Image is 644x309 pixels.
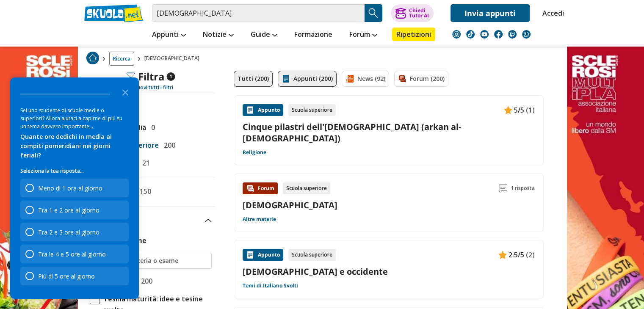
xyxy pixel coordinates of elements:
a: Religione [243,149,266,156]
div: Quante ore dedichi in media ai compiti pomeridiani nei giorni feriali? [20,132,129,160]
button: Close the survey [117,83,134,100]
div: Tra 1 e 2 ore al giorno [20,201,129,219]
div: Tra le 4 e 5 ore al giorno [20,245,129,263]
a: [DEMOGRAPHIC_DATA] [243,199,337,211]
a: Forum [347,28,379,43]
span: 2.5/5 [509,249,524,260]
div: Meno di 1 ora al giorno [38,184,102,192]
a: Tutti (200) [234,71,273,87]
a: Appunti [150,28,188,43]
span: 5/5 [514,105,524,116]
img: Appunti contenuto [246,251,254,259]
img: Home [86,52,99,64]
img: instagram [452,30,461,39]
a: Ripetizioni [392,28,435,41]
span: 150 [136,186,151,197]
div: Appunto [243,104,283,116]
div: Tra 2 e 3 ore al giorno [20,223,129,241]
div: Scuola superiore [288,104,336,116]
a: Home [86,52,99,66]
div: Rimuovi tutti i filtri [86,84,215,91]
a: News (92) [342,71,389,87]
div: Sei uno studente di scuole medie o superiori? Allora aiutaci a capirne di più su un tema davvero ... [20,106,129,130]
img: Appunti contenuto [504,106,512,114]
img: Filtra filtri mobile [126,72,135,81]
a: [DEMOGRAPHIC_DATA] e occidente [243,266,535,277]
span: 200 [138,276,152,287]
a: Temi di Italiano Svolti [243,282,298,289]
a: Appunti (200) [278,71,337,87]
div: Tra 1 e 2 ore al giorno [38,206,100,214]
a: Notizie [201,28,236,43]
img: Appunti contenuto [498,251,507,259]
a: Accedi [542,4,560,22]
div: Scuola superiore [288,249,336,261]
p: Seleziona la tua risposta... [20,167,129,175]
div: Survey [10,77,139,299]
img: Appunti filtro contenuto attivo [282,74,290,83]
img: twitch [508,30,517,39]
div: Appunto [243,249,283,261]
a: Guide [249,28,279,43]
span: 1 risposta [511,182,535,194]
img: Apri e chiudi sezione [205,219,212,222]
div: Tra le 4 e 5 ore al giorno [38,250,106,258]
input: Cerca appunti, riassunti o versioni [152,4,365,22]
div: Tra 2 e 3 ore al giorno [38,228,100,236]
img: WhatsApp [522,30,531,39]
img: Forum filtro contenuto [398,74,406,83]
div: Più di 5 ore al giorno [38,272,95,280]
div: Forum [243,182,278,194]
img: Commenti lettura [499,184,507,193]
span: (2) [526,249,535,260]
span: [DEMOGRAPHIC_DATA] [144,52,203,66]
button: Search Button [365,4,382,22]
div: Scuola superiore [283,182,330,194]
span: 21 [139,157,150,168]
a: Invia appunti [451,4,530,22]
div: Meno di 1 ora al giorno [20,179,129,197]
a: Forum (200) [394,71,448,87]
img: youtube [480,30,489,39]
img: Appunti contenuto [246,106,254,114]
span: 1 [166,72,175,81]
img: Cerca appunti, riassunti o versioni [367,7,380,19]
a: Cinque pilastri dell'[DEMOGRAPHIC_DATA] (arkan al-[DEMOGRAPHIC_DATA]) [243,121,535,144]
span: 200 [160,140,175,151]
span: 0 [148,122,155,133]
input: Ricerca materia o esame [105,257,207,265]
button: ChiediTutor AI [391,4,434,22]
span: (1) [526,105,535,116]
a: Ricerca [109,52,134,66]
img: tiktok [466,30,475,39]
a: Altre materie [243,216,276,223]
img: facebook [494,30,503,39]
img: News filtro contenuto [345,74,354,83]
a: Formazione [292,28,334,43]
div: Chiedi Tutor AI [409,8,428,18]
div: Filtra [126,71,175,83]
div: Più di 5 ore al giorno [20,267,129,285]
img: Forum contenuto [246,184,254,193]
